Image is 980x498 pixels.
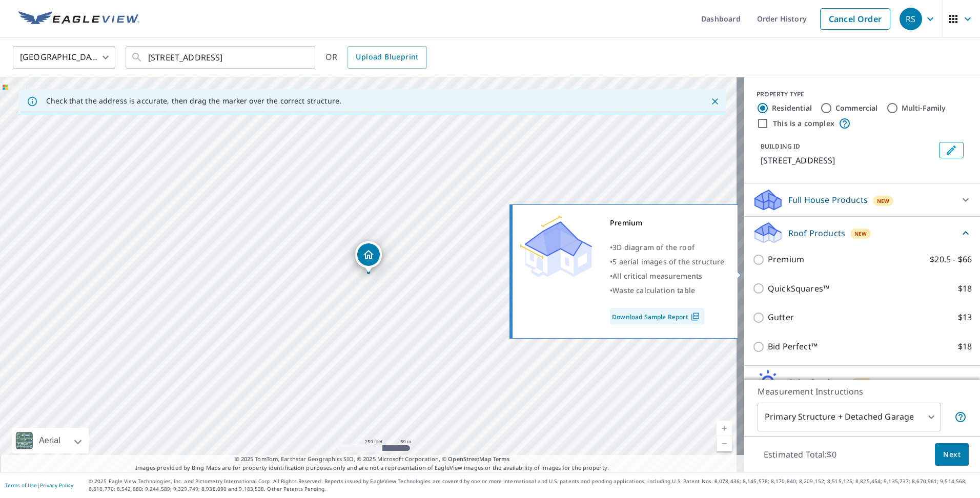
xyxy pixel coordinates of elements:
[854,230,867,238] span: New
[902,103,946,113] label: Multi-Family
[448,455,491,463] a: OpenStreetMap
[46,96,341,106] p: Check that the address is accurate, then drag the marker over the correct structure.
[13,43,115,72] div: [GEOGRAPHIC_DATA]
[12,428,89,453] div: Aerial
[768,340,818,353] p: Bid Perfect™
[768,311,794,324] p: Gutter
[325,46,427,69] div: OR
[788,194,868,206] p: Full House Products
[768,282,829,295] p: QuickSquares™
[935,443,969,466] button: Next
[610,308,704,324] a: Download Sample Report
[768,253,804,266] p: Premium
[610,255,725,269] div: •
[688,312,702,321] img: Pdf Icon
[355,241,382,273] div: Dropped pin, building 1, Residential property, 309 Mountain View Rd Sellersville, PA 18960
[943,448,961,461] span: Next
[18,11,139,27] img: EV Logo
[610,269,725,283] div: •
[757,90,968,99] div: PROPERTY TYPE
[958,282,972,295] p: $18
[773,118,834,129] label: This is a complex
[520,216,592,277] img: Premium
[758,385,967,398] p: Measurement Instructions
[610,283,725,298] div: •
[752,221,972,245] div: Roof ProductsNew
[835,103,878,113] label: Commercial
[958,311,972,324] p: $13
[235,455,510,464] span: © 2025 TomTom, Earthstar Geographics SIO, © 2025 Microsoft Corporation, ©
[612,257,724,266] span: 5 aerial images of the structure
[610,240,725,255] div: •
[612,242,695,252] span: 3D diagram of the roof
[939,142,964,158] button: Edit building 1
[148,43,294,72] input: Search by address or latitude-longitude
[761,154,935,167] p: [STREET_ADDRESS]
[40,482,73,489] a: Privacy Policy
[930,253,972,266] p: $20.5 - $66
[772,103,812,113] label: Residential
[356,51,418,64] span: Upload Blueprint
[5,482,37,489] a: Terms of Use
[954,411,967,423] span: Your report will include the primary structure and a detached garage if one exists.
[761,142,800,151] p: BUILDING ID
[877,197,890,205] span: New
[89,478,975,493] p: © 2025 Eagle View Technologies, Inc. and Pictometry International Corp. All Rights Reserved. Repo...
[756,443,845,466] p: Estimated Total: $0
[612,285,695,295] span: Waste calculation table
[5,482,73,488] p: |
[958,340,972,353] p: $18
[900,8,922,30] div: RS
[820,8,890,30] a: Cancel Order
[708,95,722,108] button: Close
[758,403,941,431] div: Primary Structure + Detached Garage
[493,455,510,463] a: Terms
[36,428,64,453] div: Aerial
[348,46,426,69] a: Upload Blueprint
[717,421,732,436] a: Current Level 17, Zoom In
[752,370,972,395] div: Solar ProductsNew
[752,188,972,212] div: Full House ProductsNew
[788,227,845,239] p: Roof Products
[612,271,702,281] span: All critical measurements
[717,436,732,451] a: Current Level 17, Zoom Out
[788,376,847,388] p: Solar Products
[610,216,725,230] div: Premium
